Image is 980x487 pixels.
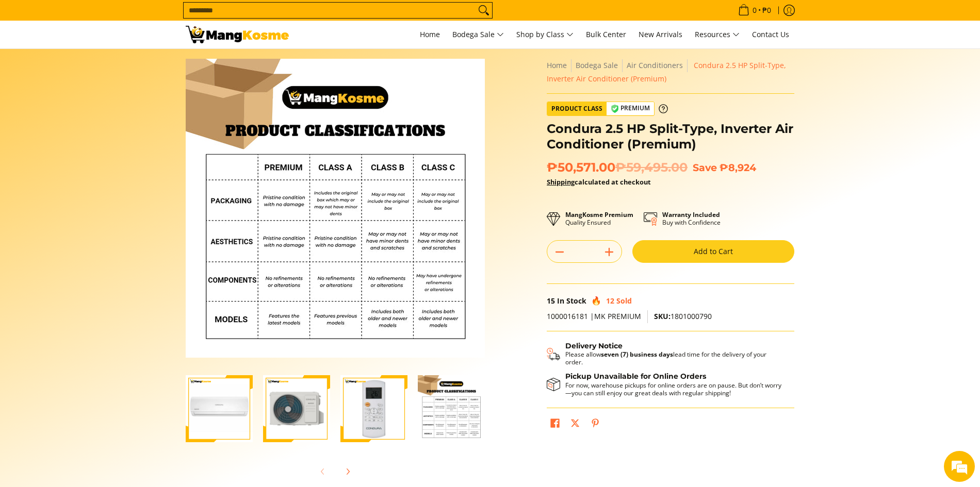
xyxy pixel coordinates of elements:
[547,342,784,366] button: Shipping & Delivery
[690,21,745,48] a: Resources
[752,29,789,39] span: Contact Us
[60,130,142,234] span: We're online!
[336,460,359,483] button: Next
[735,5,774,16] span: •
[186,59,485,358] img: Condura 2.5 HP Split-Type, Inverter Air Conditioner (Premium)
[547,102,607,115] span: Product Class
[547,296,555,306] span: 15
[447,21,509,48] a: Bodega Sale
[548,416,562,433] a: Share on Facebook
[761,7,773,14] span: ₱0
[751,7,758,14] span: 0
[340,375,407,442] img: Condura 2.5 HP Split-Type, Inverter Air Conditioner (Premium)-3
[581,21,631,48] a: Bulk Center
[654,311,712,321] span: 1801000790
[565,210,633,219] strong: MangKosme Premium
[565,381,784,397] p: For now, warehouse pickups for online orders are on pause. But don’t worry—you can still enjoy ou...
[695,28,740,41] span: Resources
[611,105,619,113] img: premium-badge-icon.webp
[54,58,173,71] div: Chat with us now
[516,28,574,41] span: Shop by Class
[169,5,194,30] div: Minimize live chat window
[420,29,440,39] span: Home
[654,311,671,321] span: SKU:
[606,296,614,306] span: 12
[476,3,492,18] button: Search
[586,29,626,39] span: Bulk Center
[263,375,330,442] img: Condura 2.5 HP Split-Type, Inverter Air Conditioner (Premium)-2
[616,296,632,306] span: Sold
[557,296,586,306] span: In Stock
[607,102,654,115] span: Premium
[747,21,794,48] a: Contact Us
[632,240,794,263] button: Add to Cart
[662,210,720,219] strong: Warranty Included
[601,350,673,359] strong: seven (7) business days
[576,60,618,70] a: Bodega Sale
[633,21,688,48] a: New Arrivals
[627,60,683,70] a: Air Conditioners
[415,21,445,48] a: Home
[565,350,784,366] p: Please allow lead time for the delivery of your order.
[547,177,575,187] a: Shipping
[693,161,717,174] span: Save
[547,244,572,260] button: Subtract
[662,211,721,226] p: Buy with Confidence
[565,341,623,350] strong: Delivery Notice
[547,311,641,321] span: 1000016181 |MK PREMIUM
[547,102,668,116] a: Product Class Premium
[639,29,682,39] span: New Arrivals
[418,375,485,442] img: Condura 2.5 HP Split-Type, Inverter Air Conditioner (Premium)-4
[568,416,582,433] a: Post on X
[511,21,579,48] a: Shop by Class
[547,60,786,83] span: Condura 2.5 HP Split-Type, Inverter Air Conditioner (Premium)
[547,160,688,175] span: ₱50,571.00
[186,26,289,43] img: Condura 2.5 HP Split-Type Inverter Aircon (Premium) l Mang Kosme
[186,375,253,442] img: condura-split-type-inverter-air-conditioner-class-b-full-view-mang-kosme
[452,28,504,41] span: Bodega Sale
[547,121,794,152] h1: Condura 2.5 HP Split-Type, Inverter Air Conditioner (Premium)
[5,281,197,317] textarea: Type your message and hit 'Enter'
[720,161,756,174] span: ₱8,924
[547,177,651,187] strong: calculated at checkout
[547,59,794,86] nav: Breadcrumbs
[299,21,794,48] nav: Main Menu
[565,372,706,381] strong: Pickup Unavailable for Online Orders
[615,160,688,175] del: ₱59,495.00
[588,416,602,433] a: Pin on Pinterest
[547,60,567,70] a: Home
[565,211,633,226] p: Quality Ensured
[597,244,622,260] button: Add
